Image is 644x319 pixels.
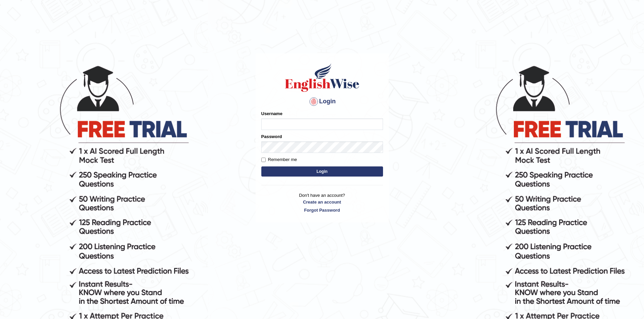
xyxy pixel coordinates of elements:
p: Don't have an account? [261,192,383,213]
img: Logo of English Wise sign in for intelligent practice with AI [284,62,361,93]
label: Username [261,110,283,117]
label: Remember me [261,156,297,163]
button: Login [261,166,383,177]
label: Password [261,133,282,140]
h4: Login [261,96,383,107]
input: Remember me [261,158,266,162]
a: Create an account [261,199,383,205]
a: Forgot Password [261,207,383,213]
